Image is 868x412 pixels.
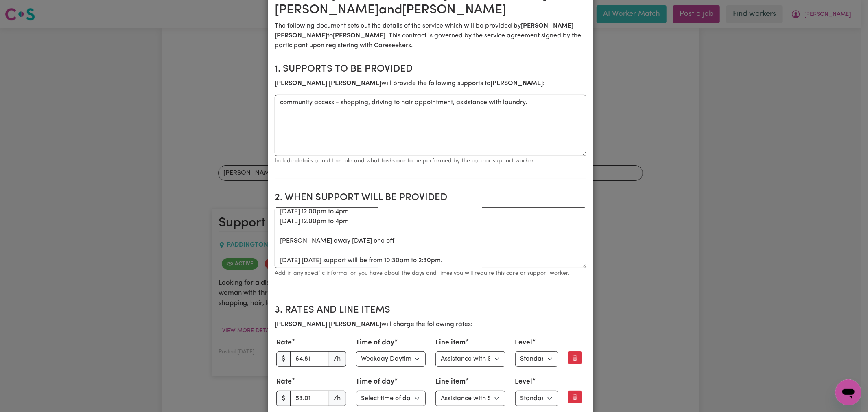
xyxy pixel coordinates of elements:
[276,377,292,387] label: Rate
[275,192,586,204] h2: 2. When support will be provided
[435,377,466,387] label: Line item
[329,351,346,367] span: /h
[356,377,395,387] label: Time of day
[290,391,329,406] input: 0.00
[275,64,586,75] h2: 1. Supports to be provided
[275,305,586,316] h2: 3. Rates and Line Items
[275,80,381,87] b: [PERSON_NAME] [PERSON_NAME]
[568,351,582,364] button: Remove this rate
[275,320,586,329] p: will charge the following rates:
[290,351,329,367] input: 0.00
[275,270,570,276] small: Add in any specific information you have about the days and times you will require this care or s...
[275,321,381,328] b: [PERSON_NAME] [PERSON_NAME]
[275,158,534,164] small: Include details about the role and what tasks are to be performed by the care or support worker
[333,33,385,39] b: [PERSON_NAME]
[276,337,292,348] label: Rate
[435,337,466,348] label: Line item
[329,391,346,406] span: /h
[276,351,291,367] span: $
[275,21,586,50] p: The following document sets out the details of the service which will be provided by to . This co...
[490,80,543,87] b: [PERSON_NAME]
[275,207,586,268] textarea: Days required: Thursdays ongoing from 1pm-4.30pm. Start date is [DATE]. [PERSON_NAME] agreed to u...
[356,337,395,348] label: Time of day
[515,337,533,348] label: Level
[275,79,586,88] p: will provide the following supports to :
[568,391,582,403] button: Remove this rate
[515,377,533,387] label: Level
[276,391,291,406] span: $
[835,379,861,405] iframe: Button to launch messaging window
[275,95,586,156] textarea: community access - shopping, driving to hair appointment, assistance with laundry.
